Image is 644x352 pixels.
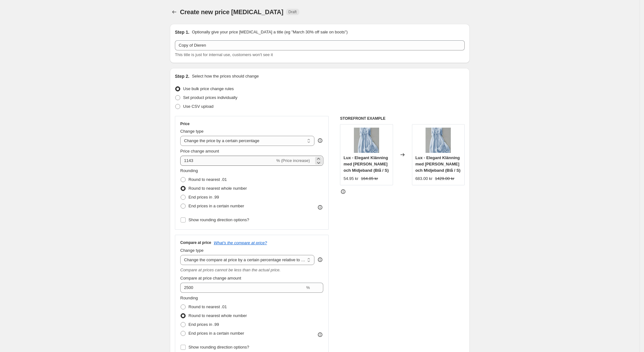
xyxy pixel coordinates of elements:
[183,95,237,100] span: Set product prices individually
[188,313,247,318] span: Round to nearest whole number
[183,104,213,109] span: Use CSV upload
[188,345,249,349] span: Show rounding direction options?
[180,240,211,245] h3: Compare at price
[170,8,179,16] button: Price change jobs
[180,149,219,153] span: Price change amount
[306,285,310,290] span: %
[188,217,249,222] span: Show rounding direction options?
[180,248,204,253] span: Change type
[180,168,198,173] span: Rounding
[214,240,267,245] button: What's the compare at price?
[361,176,378,182] strike: 164.85 kr
[180,296,198,300] span: Rounding
[276,158,310,163] span: % (Price increase)
[188,322,219,327] span: End prices in .99
[415,176,432,182] div: 683.00 kr
[426,128,451,153] img: 9ed810966c5c2f7c67905abc4e3793e5_e05721f7-127d-46d0-a5c7-f2836f659138_80x.webp
[180,129,204,134] span: Change type
[175,40,465,50] input: 30% off holiday sale
[180,283,305,293] input: 20
[317,137,323,144] div: help
[192,73,259,79] p: Select how the prices should change
[188,177,227,182] span: Round to nearest .01
[188,204,244,208] span: End prices in a certain number
[180,9,283,15] span: Create new price [MEDICAL_DATA]
[192,29,348,35] p: Optionally give your price [MEDICAL_DATA] a title (eg "March 30% off sale on boots")
[175,73,189,79] h2: Step 2.
[188,304,227,309] span: Round to nearest .01
[340,116,465,121] h6: STOREFRONT EXAMPLE
[180,156,275,166] input: -15
[188,186,247,191] span: Round to nearest whole number
[317,257,323,263] div: help
[354,128,379,153] img: 9ed810966c5c2f7c67905abc4e3793e5_e05721f7-127d-46d0-a5c7-f2836f659138_80x.webp
[175,29,189,35] h2: Step 1.
[180,276,241,280] span: Compare at price change amount
[175,52,273,57] span: This title is just for internal use, customers won't see it
[415,155,461,173] span: Lux - Elegant Klänning med [PERSON_NAME] och Midjeband (Blå / S)
[343,155,389,173] span: Lux - Elegant Klänning med [PERSON_NAME] och Midjeband (Blå / S)
[180,268,281,272] i: Compare at prices cannot be less than the actual price.
[343,176,358,182] div: 54.95 kr
[188,331,244,336] span: End prices in a certain number
[435,176,454,182] strike: 1429.00 kr
[180,121,189,126] h3: Price
[188,195,219,199] span: End prices in .99
[289,9,297,14] span: Draft
[183,86,234,91] span: Use bulk price change rules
